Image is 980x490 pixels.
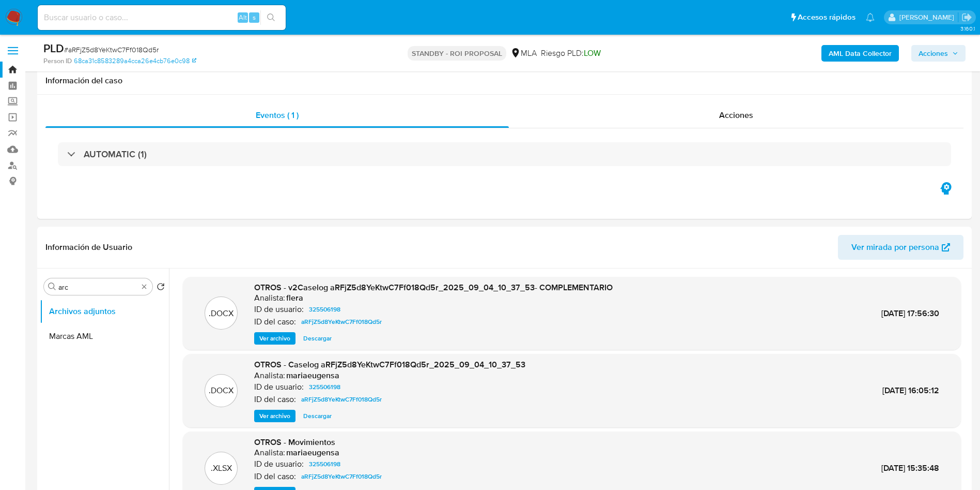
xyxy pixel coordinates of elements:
a: Notificaciones [866,13,875,22]
h1: Información del caso [45,76,963,86]
span: OTROS - v2Caselog aRFjZ5d8YeKtwC7Ff018Qd5r_2025_09_04_10_37_53- COMPLEMENTARIO [254,281,613,293]
span: Accesos rápidos [798,12,855,23]
h6: flera [286,293,303,303]
b: PLD [43,40,64,56]
a: aRFjZ5d8YeKtwC7Ff018Qd5r [297,316,386,328]
b: Person ID [43,56,72,66]
b: AML Data Collector [829,45,892,62]
a: 325506198 [305,303,345,316]
span: Eventos ( 1 ) [256,109,299,121]
span: Acciones [719,109,753,121]
a: Salir [961,12,972,23]
input: Buscar usuario o caso... [38,11,286,24]
p: .DOCX [209,385,234,396]
button: Descargar [298,410,337,422]
p: ID del caso: [254,394,296,405]
a: aRFjZ5d8YeKtwC7Ff018Qd5r [297,393,386,406]
div: MLA [510,48,537,59]
span: aRFjZ5d8YeKtwC7Ff018Qd5r [301,393,382,406]
span: Ver archivo [259,333,290,344]
h6: mariaeugensa [286,448,339,458]
p: ID del caso: [254,471,296,482]
button: Archivos adjuntos [40,299,169,324]
button: Acciones [911,45,966,62]
button: Borrar [140,283,148,291]
div: AUTOMATIC (1) [58,142,951,166]
button: Volver al orden por defecto [157,283,165,294]
p: ID de usuario: [254,382,304,392]
button: Descargar [298,332,337,345]
p: Analista: [254,293,285,303]
span: [DATE] 15:35:48 [881,462,939,474]
span: Ver mirada por persona [851,235,939,260]
a: 325506198 [305,458,345,470]
span: aRFjZ5d8YeKtwC7Ff018Qd5r [301,316,382,328]
span: 325506198 [309,381,340,393]
a: 325506198 [305,381,345,393]
span: s [253,12,256,22]
button: AML Data Collector [821,45,899,62]
span: OTROS - Caselog aRFjZ5d8YeKtwC7Ff018Qd5r_2025_09_04_10_37_53 [254,359,525,370]
button: Buscar [48,283,56,291]
span: [DATE] 16:05:12 [882,384,939,396]
span: OTROS - Movimientos [254,436,335,448]
button: Ver mirada por persona [838,235,963,260]
span: Descargar [303,333,332,344]
p: ID de usuario: [254,459,304,469]
input: Buscar [58,283,138,292]
span: Acciones [919,45,948,62]
span: aRFjZ5d8YeKtwC7Ff018Qd5r [301,470,382,483]
p: ID de usuario: [254,304,304,315]
h1: Información de Usuario [45,242,132,253]
button: Ver archivo [254,410,295,422]
span: LOW [584,47,601,59]
span: Ver archivo [259,411,290,421]
p: .DOCX [209,308,234,319]
span: Riesgo PLD: [541,48,601,59]
span: Descargar [303,411,332,421]
span: # aRFjZ5d8YeKtwC7Ff018Qd5r [64,44,159,55]
p: ID del caso: [254,317,296,327]
span: 325506198 [309,458,340,470]
span: [DATE] 17:56:30 [881,307,939,319]
a: 68ca31c8583289a4cca26e4cb76e0c98 [74,56,196,66]
p: Analista: [254,448,285,458]
span: 325506198 [309,303,340,316]
button: Marcas AML [40,324,169,349]
h6: mariaeugensa [286,370,339,381]
p: mariaeugenia.sanchez@mercadolibre.com [899,12,958,22]
h3: AUTOMATIC (1) [84,149,147,160]
button: Ver archivo [254,332,295,345]
p: STANDBY - ROI PROPOSAL [408,46,506,61]
p: .XLSX [211,463,232,474]
p: Analista: [254,370,285,381]
a: aRFjZ5d8YeKtwC7Ff018Qd5r [297,470,386,483]
span: Alt [239,12,247,22]
button: search-icon [260,10,282,25]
